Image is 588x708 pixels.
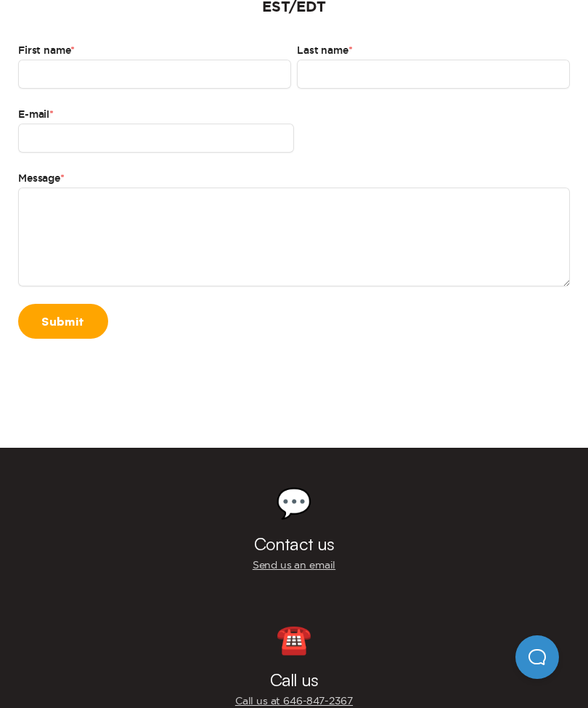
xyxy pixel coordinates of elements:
label: E-mail [18,106,294,124]
h3: Contact us [254,535,334,552]
label: Last name [297,42,570,60]
div: ☎️ [276,624,312,653]
iframe: Help Scout Beacon - Open [515,635,559,679]
h3: Call us [270,671,317,688]
label: Message [18,170,570,188]
a: Submit [18,304,108,339]
a: Call us at 646‍-847‍-2367 [235,694,353,708]
div: 💬 [276,488,312,518]
a: Send us an email [253,558,335,572]
label: First name [18,42,291,60]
